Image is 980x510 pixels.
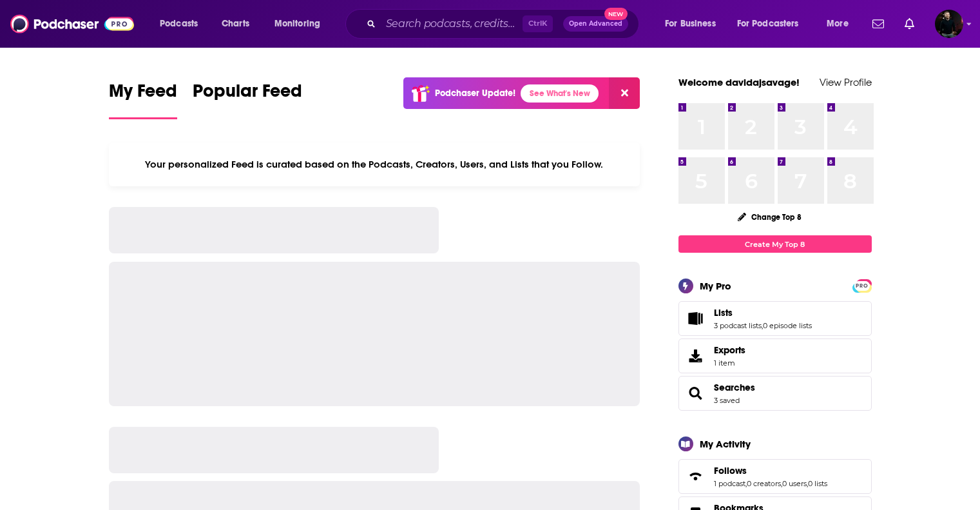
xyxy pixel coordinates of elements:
a: PRO [854,280,870,290]
span: Exports [683,347,709,365]
a: 0 lists [808,479,827,488]
div: Your personalized Feed is curated based on the Podcasts, Creators, Users, and Lists that you Follow. [109,142,640,186]
span: More [827,15,849,33]
a: 1 podcast [714,479,745,488]
a: 3 podcast lists [714,321,762,330]
button: Show profile menu [935,10,963,38]
a: Follows [683,467,709,485]
a: See What's New [521,84,599,103]
button: Change Top 8 [730,209,810,225]
span: For Podcasters [737,15,799,33]
a: View Profile [820,76,872,88]
span: Podcasts [160,15,198,33]
span: Monitoring [274,15,320,33]
a: Show notifications dropdown [899,13,919,35]
a: Exports [678,338,872,373]
button: open menu [265,14,337,34]
a: Searches [714,382,755,393]
span: , [762,321,763,330]
div: My Activity [700,438,751,450]
input: Search podcasts, credits, & more... [381,14,523,34]
span: Charts [222,15,249,33]
img: Podchaser - Follow, Share and Rate Podcasts [10,12,134,36]
span: Follows [678,459,872,494]
button: open menu [729,14,818,34]
a: 0 episode lists [763,321,812,330]
a: Follows [714,465,827,476]
img: User Profile [935,10,963,38]
span: New [604,8,628,20]
span: Logged in as davidajsavage [935,10,963,38]
a: 3 saved [714,396,740,405]
span: Exports [714,344,745,356]
span: 1 item [714,358,745,368]
a: Show notifications dropdown [867,13,889,35]
a: Create My Top 8 [678,235,872,253]
a: Lists [714,307,812,319]
span: , [781,479,782,488]
a: My Feed [109,80,177,119]
a: 0 creators [747,479,781,488]
span: , [807,479,808,488]
a: Popular Feed [193,80,302,119]
button: open menu [818,14,865,34]
button: open menu [656,14,732,34]
span: Popular Feed [193,80,302,110]
button: Open AdvancedNew [563,16,628,32]
a: Charts [213,14,257,34]
a: Lists [683,309,709,328]
a: 0 users [782,479,807,488]
span: Lists [678,301,872,336]
a: Welcome davidajsavage! [678,76,800,88]
div: Search podcasts, credits, & more... [358,9,651,39]
span: Searches [678,376,872,411]
a: Searches [683,384,709,402]
span: Follows [714,465,747,476]
span: PRO [854,281,870,291]
div: My Pro [700,280,731,292]
span: Open Advanced [569,21,622,27]
span: For Business [665,15,716,33]
button: open menu [151,14,215,34]
span: , [745,479,747,488]
span: Lists [714,307,733,319]
span: Ctrl K [523,15,553,32]
span: My Feed [109,80,177,110]
p: Podchaser Update! [435,88,515,99]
